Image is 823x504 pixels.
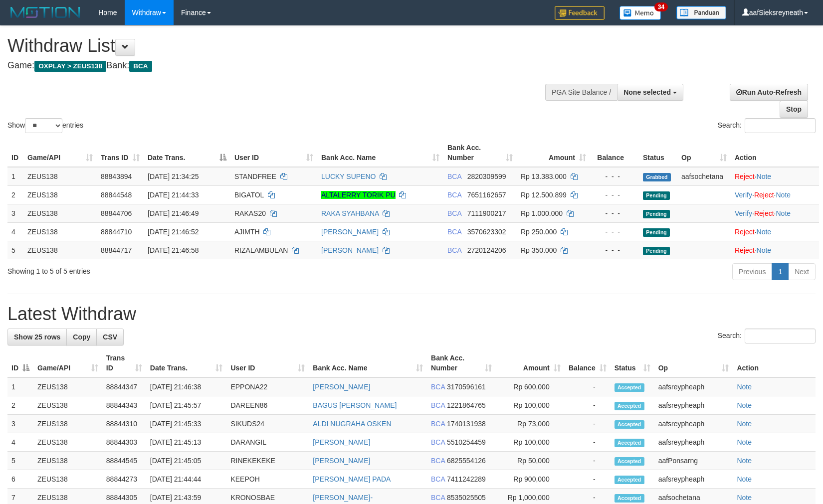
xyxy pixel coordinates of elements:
td: · [731,222,819,241]
a: Note [737,420,752,428]
td: aafsreypheaph [654,470,733,489]
div: - - - [594,245,635,255]
td: ZEUS138 [33,433,102,452]
th: Date Trans.: activate to sort column descending [144,139,230,167]
img: MOTION_logo.png [7,5,83,20]
a: Reject [754,209,774,217]
td: 1 [7,167,23,186]
span: Rp 13.383.000 [521,172,567,180]
label: Search: [718,118,816,133]
label: Show entries [7,118,83,133]
a: Note [737,383,752,391]
span: Accepted [615,494,644,503]
a: Note [757,246,772,254]
td: 5 [7,241,23,259]
td: ZEUS138 [23,241,97,259]
td: KEEPOH [226,470,309,489]
img: Button%20Memo.svg [619,6,661,20]
a: Reject [735,172,755,180]
div: Showing 1 to 5 of 5 entries [7,262,336,276]
span: Copy 2820309599 to clipboard [467,172,506,180]
td: - [565,433,611,452]
span: Rp 12.500.899 [521,191,567,199]
span: Pending [643,228,670,237]
span: Pending [643,191,670,200]
td: SIKUDS24 [226,415,309,433]
td: aafsreypheaph [654,377,733,396]
td: 6 [7,470,33,489]
span: Copy 8535025505 to clipboard [447,494,486,502]
span: BCA [431,475,445,483]
span: Copy 1740131938 to clipboard [447,420,486,428]
span: [DATE] 21:46:52 [148,228,199,236]
span: BCA [447,209,461,217]
a: [PERSON_NAME] [313,438,370,446]
a: Previous [732,263,772,280]
a: [PERSON_NAME] [321,246,379,254]
td: 2 [7,396,33,415]
span: Accepted [615,383,644,392]
th: ID [7,139,23,167]
span: BCA [431,401,445,409]
span: Rp 1.000.000 [521,209,563,217]
h1: Latest Withdraw [7,304,816,324]
td: · [731,167,819,186]
span: BCA [431,494,445,502]
span: Copy 3170596161 to clipboard [447,383,486,391]
th: Amount: activate to sort column ascending [517,139,590,167]
td: aafsreypheaph [654,396,733,415]
td: RINEKEKEKE [226,452,309,470]
td: [DATE] 21:45:57 [146,396,227,415]
td: - [565,415,611,433]
th: Balance: activate to sort column ascending [565,349,611,377]
a: Note [737,457,752,465]
span: [DATE] 21:44:33 [148,191,199,199]
a: Show 25 rows [7,329,67,345]
td: 88844303 [102,433,146,452]
span: AJIMTH [234,228,260,236]
span: Copy 7111900217 to clipboard [467,209,506,217]
select: Showentries [25,118,62,133]
img: Feedback.jpg [555,6,605,20]
th: Bank Acc. Name: activate to sort column ascending [317,139,443,167]
a: BAGUS [PERSON_NAME] [313,401,397,409]
td: ZEUS138 [23,167,97,186]
a: CSV [96,329,124,345]
a: Note [737,475,752,483]
a: Copy [66,329,97,345]
td: ZEUS138 [33,452,102,470]
a: ALTALERRY TORIK PU [321,191,396,199]
a: Note [757,172,772,180]
span: 88843894 [101,172,132,180]
a: Reject [754,191,774,199]
td: - [565,452,611,470]
td: ZEUS138 [33,470,102,489]
span: BCA [431,457,445,465]
a: Note [737,438,752,446]
td: - [565,377,611,396]
span: Accepted [615,439,644,447]
a: RAKA SYAHBANA [321,209,379,217]
th: Action [731,139,819,167]
th: User ID: activate to sort column ascending [230,139,317,167]
td: [DATE] 21:45:05 [146,452,227,470]
th: Status: activate to sort column ascending [611,349,654,377]
th: Date Trans.: activate to sort column ascending [146,349,227,377]
td: aafPonsarng [654,452,733,470]
td: [DATE] 21:45:13 [146,433,227,452]
a: Verify [735,209,752,217]
span: BCA [431,420,445,428]
div: - - - [594,208,635,218]
span: Copy 7411242289 to clipboard [447,475,486,483]
div: - - - [594,190,635,200]
td: · · [731,185,819,204]
input: Search: [745,118,816,133]
span: STANDFREE [234,172,276,180]
a: Note [737,494,752,502]
div: PGA Site Balance / [545,84,617,101]
th: Status [639,139,677,167]
td: ZEUS138 [23,204,97,222]
th: Op: activate to sort column ascending [654,349,733,377]
td: 88844310 [102,415,146,433]
a: Note [776,209,791,217]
